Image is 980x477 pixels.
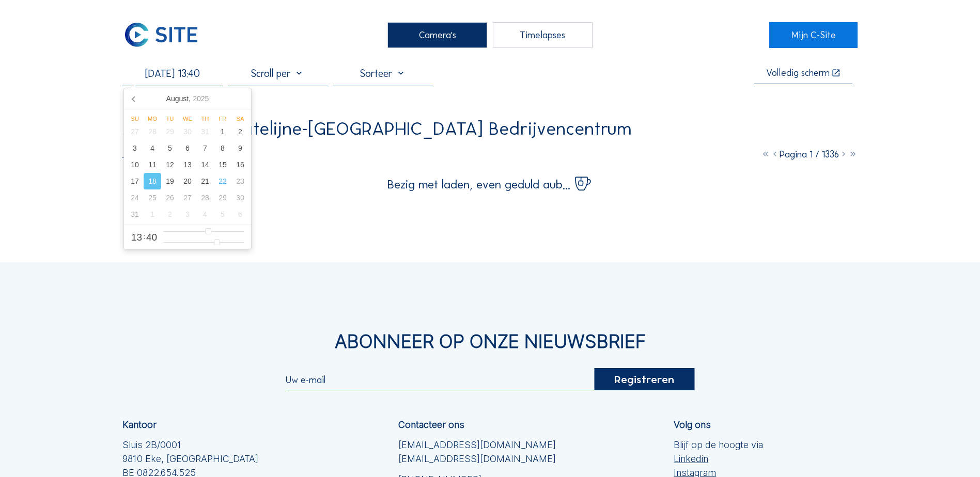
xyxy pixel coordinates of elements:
div: 27 [179,189,196,206]
div: Registreren [595,368,694,390]
span: Bezig met laden, even geduld aub... [387,179,570,190]
div: 29 [161,123,179,140]
div: Su [126,116,144,122]
div: 29 [214,189,231,206]
div: 23 [231,173,249,189]
div: Mo [144,116,161,122]
div: 13 [179,156,196,173]
div: Volg ons [674,420,711,430]
div: 27 [126,123,144,140]
div: Abonneer op onze nieuwsbrief [122,332,858,351]
div: 19 [161,173,179,189]
a: Mijn C-Site [769,22,858,48]
span: 13 [131,232,142,242]
div: 9 [231,140,249,156]
div: Martal / Sint-Katelijne-[GEOGRAPHIC_DATA] Bedrijvencentrum [122,119,632,138]
div: Fr [214,116,231,122]
a: [EMAIL_ADDRESS][DOMAIN_NAME] [398,438,556,452]
div: 5 [161,140,179,156]
div: 17 [126,173,144,189]
div: Volledig scherm [766,68,830,78]
div: 20 [179,173,196,189]
div: 25 [144,189,161,206]
div: 31 [126,206,144,222]
input: Uw e-mail [286,374,595,386]
div: 2 [231,123,249,140]
div: 2 [161,206,179,222]
div: 8 [214,140,231,156]
a: C-SITE Logo [122,22,211,48]
div: 28 [196,189,214,206]
div: 14 [196,156,214,173]
div: 1 [144,206,161,222]
div: 3 [179,206,196,222]
div: 30 [231,189,249,206]
input: Zoek op datum 󰅀 [122,67,222,79]
i: 2025 [193,94,209,103]
div: Camera 1 [122,146,223,159]
div: 3 [126,140,144,156]
div: 16 [231,156,249,173]
div: 21 [196,173,214,189]
div: 11 [144,156,161,173]
div: Sa [231,116,249,122]
div: August, [162,90,213,107]
div: 22 [214,173,231,189]
div: 7 [196,140,214,156]
div: 24 [126,189,144,206]
div: 12 [161,156,179,173]
div: 6 [179,140,196,156]
div: Kantoor [122,420,157,430]
img: C-SITE Logo [122,22,199,48]
div: 6 [231,206,249,222]
div: Contacteer ons [398,420,464,430]
div: 10 [126,156,144,173]
div: 28 [144,123,161,140]
div: We [179,116,196,122]
a: [EMAIL_ADDRESS][DOMAIN_NAME] [398,452,556,466]
div: 4 [196,206,214,222]
div: Th [196,116,214,122]
div: 5 [214,206,231,222]
div: 4 [144,140,161,156]
div: 15 [214,156,231,173]
span: : [143,233,145,240]
a: Linkedin [674,452,763,466]
span: 40 [146,232,157,242]
span: Pagina 1 / 1336 [780,149,839,160]
div: 1 [214,123,231,140]
div: Camera's [387,22,487,48]
div: 30 [179,123,196,140]
div: 26 [161,189,179,206]
div: Tu [161,116,179,122]
div: 31 [196,123,214,140]
div: Timelapses [493,22,593,48]
div: 18 [144,173,161,189]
